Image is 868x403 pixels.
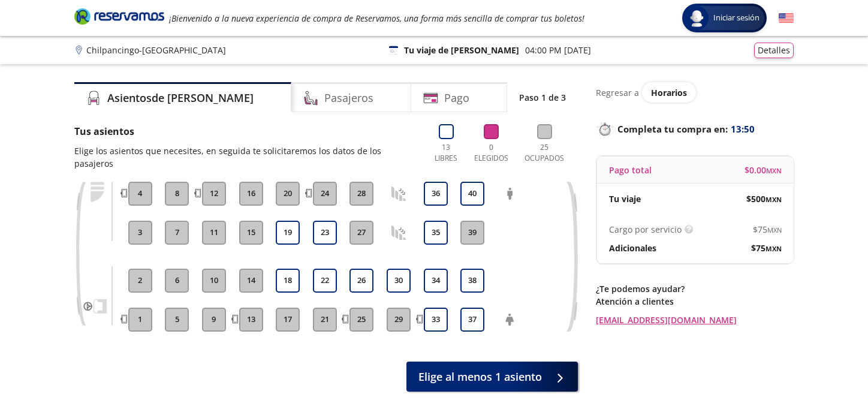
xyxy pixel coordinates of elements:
[444,90,469,106] h4: Pago
[798,333,856,391] iframe: Messagebird Livechat Widget
[276,221,300,245] button: 19
[349,182,373,206] button: 28
[779,11,794,26] button: English
[596,82,794,103] div: Regresar a ver horarios
[424,308,448,332] button: 33
[767,225,782,234] small: MXN
[609,193,641,205] p: Tu viaje
[349,221,373,245] button: 27
[596,282,794,295] p: ¿Te podemos ayudar?
[525,44,591,56] p: 04:00 PM [DATE]
[765,195,782,204] small: MXN
[596,121,794,137] p: Completa tu compra en :
[165,269,189,293] button: 6
[406,362,578,392] button: Elige al menos 1 asiento
[596,314,794,326] a: [EMAIL_ADDRESS][DOMAIN_NAME]
[424,221,448,245] button: 35
[765,244,782,253] small: MXN
[424,182,448,206] button: 36
[313,221,337,245] button: 23
[107,90,254,106] h4: Asientos de [PERSON_NAME]
[74,7,164,25] i: Brand Logo
[519,91,566,104] p: Paso 1 de 3
[74,7,164,29] a: Brand Logo
[471,142,511,164] p: 0 Elegidos
[276,269,300,293] button: 18
[754,43,794,58] button: Detalles
[387,308,411,332] button: 29
[324,90,373,106] h4: Pasajeros
[313,308,337,332] button: 21
[609,164,652,176] p: Pago total
[460,269,484,293] button: 38
[202,308,226,332] button: 9
[202,269,226,293] button: 10
[753,223,782,236] span: $ 75
[460,182,484,206] button: 40
[169,13,584,24] em: ¡Bienvenido a la nueva experiencia de compra de Reservamos, una forma más sencilla de comprar tus...
[128,221,152,245] button: 3
[746,193,782,205] span: $ 500
[128,308,152,332] button: 1
[86,44,226,56] p: Chilpancingo - [GEOGRAPHIC_DATA]
[520,142,569,164] p: 25 Ocupados
[239,221,263,245] button: 15
[165,308,189,332] button: 5
[418,369,542,385] span: Elige al menos 1 asiento
[165,221,189,245] button: 7
[596,86,639,99] p: Regresar a
[239,308,263,332] button: 13
[745,164,782,176] span: $ 0.00
[349,269,373,293] button: 26
[460,308,484,332] button: 37
[387,269,411,293] button: 30
[276,182,300,206] button: 20
[460,221,484,245] button: 39
[239,182,263,206] button: 16
[128,269,152,293] button: 2
[313,269,337,293] button: 22
[424,269,448,293] button: 34
[349,308,373,332] button: 25
[609,223,682,236] p: Cargo por servicio
[651,87,687,98] span: Horarios
[74,145,418,170] p: Elige los asientos que necesites, en seguida te solicitaremos los datos de los pasajeros
[609,242,656,254] p: Adicionales
[404,44,519,56] p: Tu viaje de [PERSON_NAME]
[313,182,337,206] button: 24
[430,142,462,164] p: 13 Libres
[165,182,189,206] button: 8
[202,221,226,245] button: 11
[596,295,794,308] p: Atención a clientes
[128,182,152,206] button: 4
[276,308,300,332] button: 17
[709,12,764,24] span: Iniciar sesión
[74,124,418,139] p: Tus asientos
[202,182,226,206] button: 12
[239,269,263,293] button: 14
[766,166,782,175] small: MXN
[751,242,782,254] span: $ 75
[731,122,755,136] span: 13:50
